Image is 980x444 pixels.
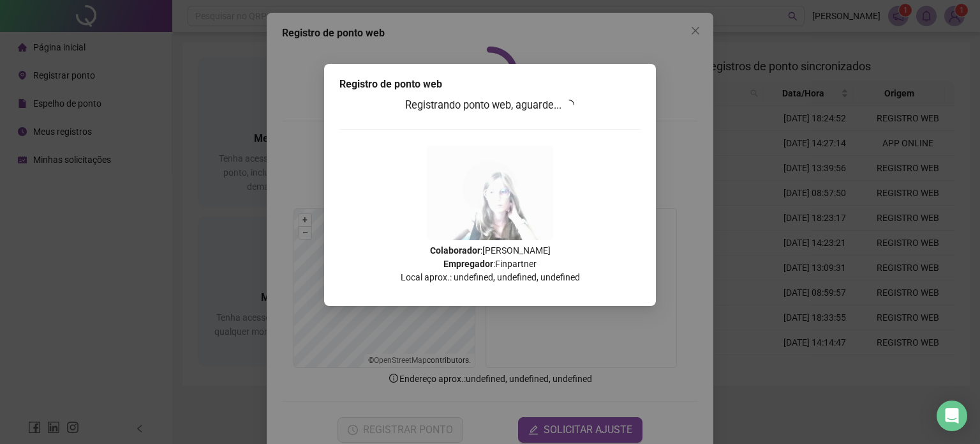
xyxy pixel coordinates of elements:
img: Z [427,146,553,240]
h3: Registrando ponto web, aguarde... [339,97,641,114]
div: Registro de ponto web [339,77,641,92]
strong: Colaborador [430,245,480,256]
p: : [PERSON_NAME] : Finpartner Local aprox.: undefined, undefined, undefined [339,244,641,284]
div: Open Intercom Messenger [937,401,967,431]
span: loading [564,100,574,110]
strong: Empregador [443,259,493,269]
